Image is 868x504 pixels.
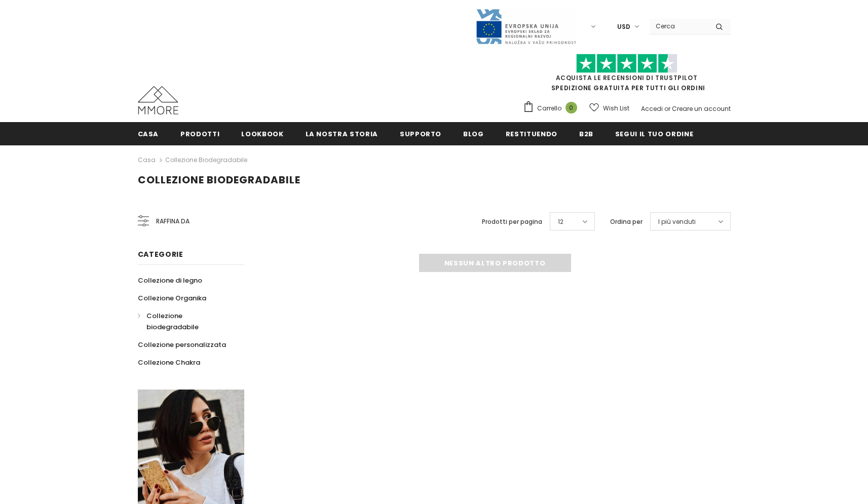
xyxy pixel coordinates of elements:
[617,22,630,32] span: USD
[523,58,731,92] span: SPEDIZIONE GRATUITA PER TUTTI GLI ORDINI
[650,19,708,33] input: Search Site
[610,217,643,227] label: Ordina per
[558,217,563,227] span: 12
[306,129,378,139] span: La nostra storia
[138,307,233,336] a: Collezione biodegradabile
[463,129,484,139] span: Blog
[138,129,159,139] span: Casa
[482,217,542,227] label: Prodotti per pagina
[475,8,577,45] img: Javni Razpis
[523,101,582,116] a: Carrello 0
[138,336,226,354] a: Collezione personalizzata
[138,293,206,303] span: Collezione Organika
[241,122,283,145] a: Lookbook
[165,156,247,164] a: Collezione biodegradabile
[138,86,178,114] img: Casi MMORE
[506,129,557,139] span: Restituendo
[138,249,183,259] span: Categorie
[672,104,731,113] a: Creare un account
[506,122,557,145] a: Restituendo
[565,102,577,113] span: 0
[138,173,300,187] span: Collezione biodegradabile
[615,129,693,139] span: Segui il tuo ordine
[658,217,696,227] span: I più venduti
[576,54,677,73] img: Fidati di Pilot Stars
[138,276,202,285] span: Collezione di legno
[138,340,226,350] span: Collezione personalizzata
[138,122,159,145] a: Casa
[589,99,629,117] a: Wish List
[138,289,206,307] a: Collezione Organika
[579,122,593,145] a: B2B
[138,272,202,289] a: Collezione di legno
[641,104,663,113] a: Accedi
[156,216,190,227] span: Raffina da
[180,129,219,139] span: Prodotti
[138,354,200,371] a: Collezione Chakra
[556,73,698,82] a: Acquista le recensioni di TrustPilot
[138,358,200,367] span: Collezione Chakra
[180,122,219,145] a: Prodotti
[579,129,593,139] span: B2B
[463,122,484,145] a: Blog
[241,129,283,139] span: Lookbook
[146,311,199,332] span: Collezione biodegradabile
[664,104,670,113] span: or
[306,122,378,145] a: La nostra storia
[400,122,441,145] a: supporto
[475,22,577,30] a: Javni Razpis
[138,154,156,166] a: Casa
[615,122,693,145] a: Segui il tuo ordine
[537,103,561,113] span: Carrello
[603,103,629,113] span: Wish List
[400,129,441,139] span: supporto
